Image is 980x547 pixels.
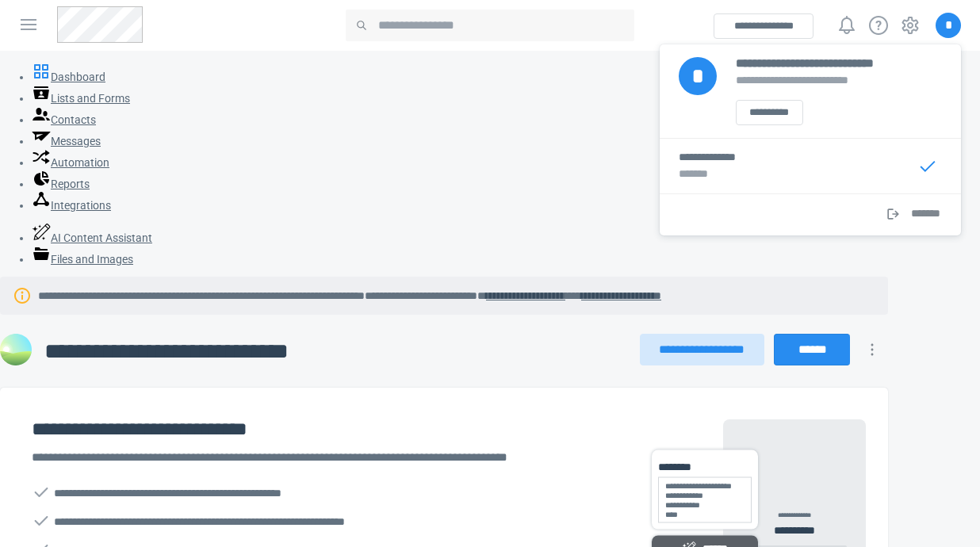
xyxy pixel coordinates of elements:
a: Integrations [32,199,111,212]
span: Automation [51,156,109,169]
a: Lists and Forms [32,92,130,105]
a: Contacts [32,113,96,126]
span: Messages [51,135,101,147]
a: Dashboard [32,71,105,83]
span: Integrations [51,199,111,212]
a: Messages [32,135,101,147]
a: Files and Images [32,253,133,266]
span: Files and Images [51,253,133,266]
span: Lists and Forms [51,92,130,105]
a: AI Content Assistant [32,231,152,244]
a: Automation [32,156,109,169]
span: Reports [51,178,90,190]
a: Reports [32,178,90,190]
span: Contacts [51,113,96,126]
span: Dashboard [51,71,105,83]
span: AI Content Assistant [51,231,152,244]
